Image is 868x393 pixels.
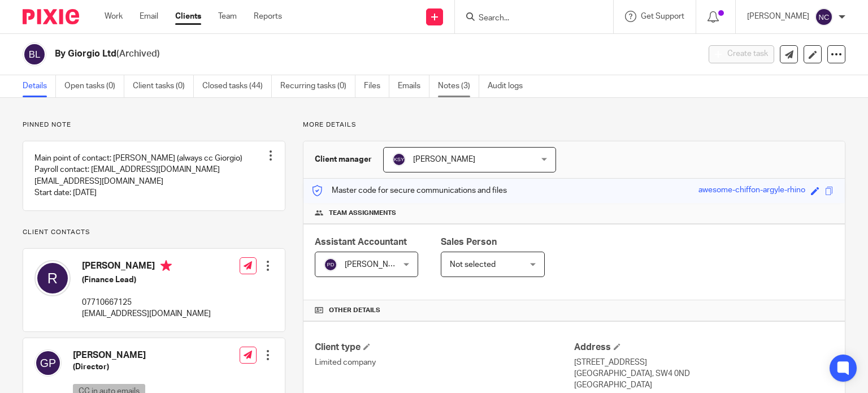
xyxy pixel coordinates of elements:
[116,49,160,58] span: (Archived)
[641,12,684,20] span: Get Support
[34,260,71,296] img: svg%3E
[140,11,158,22] a: Email
[312,185,507,196] p: Master code for secure communications and files
[23,42,46,66] img: svg%3E
[34,349,62,377] img: svg%3E
[160,260,172,271] i: Primary
[315,357,574,368] p: Limited company
[747,11,809,22] p: [PERSON_NAME]
[815,8,833,26] img: svg%3E
[280,75,355,97] a: Recurring tasks (0)
[398,75,429,97] a: Emails
[329,306,380,315] span: Other details
[329,209,396,218] span: Team assignments
[82,274,211,286] h5: (Finance Lead)
[23,228,285,237] p: Client contacts
[218,11,237,22] a: Team
[73,361,202,373] h5: (Director)
[315,237,407,247] span: Assistant Accountant
[392,153,406,166] img: svg%3E
[315,154,372,165] h3: Client manager
[574,342,834,353] h4: Address
[478,14,579,24] input: Search
[55,48,565,60] h2: By Giorgio Ltd
[82,297,211,308] p: 07710667125
[438,75,479,97] a: Notes (3)
[709,45,774,63] button: Create task
[364,75,389,97] a: Files
[450,261,496,269] span: Not selected
[698,184,805,197] div: awesome-chiffon-argyle-rhino
[133,75,194,97] a: Client tasks (0)
[23,120,285,129] p: Pinned note
[574,379,834,391] p: [GEOGRAPHIC_DATA]
[82,308,211,319] p: [EMAIL_ADDRESS][DOMAIN_NAME]
[175,11,201,22] a: Clients
[23,9,79,24] img: Pixie
[441,237,497,247] span: Sales Person
[23,75,56,97] a: Details
[574,368,834,379] p: [GEOGRAPHIC_DATA], SW4 0ND
[202,75,272,97] a: Closed tasks (44)
[303,120,845,129] p: More details
[105,11,123,22] a: Work
[82,260,211,274] h4: [PERSON_NAME]
[315,342,574,353] h4: Client type
[413,156,475,163] span: [PERSON_NAME]
[574,357,834,368] p: [STREET_ADDRESS]
[324,258,337,271] img: svg%3E
[73,349,202,361] h4: [PERSON_NAME]
[64,75,124,97] a: Open tasks (0)
[345,261,407,269] span: [PERSON_NAME]
[254,11,282,22] a: Reports
[488,75,531,97] a: Audit logs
